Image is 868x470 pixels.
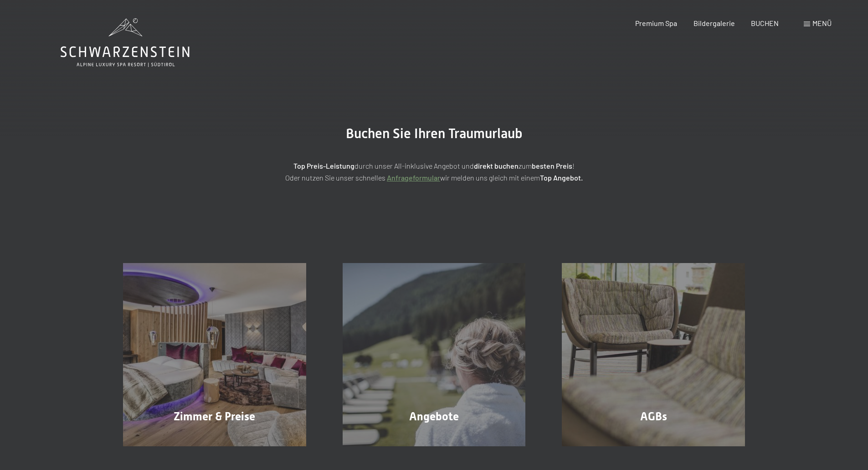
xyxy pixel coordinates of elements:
strong: besten Preis [532,161,572,170]
p: durch unser All-inklusive Angebot und zum ! Oder nutzen Sie unser schnelles wir melden uns gleich... [206,160,662,183]
a: BUCHEN [751,19,779,27]
span: Zimmer & Preise [174,410,255,423]
a: Buchung Angebote [324,263,544,446]
a: Buchung AGBs [544,263,763,446]
a: Premium Spa [635,19,677,27]
span: Menü [812,19,832,27]
span: AGBs [640,410,667,423]
strong: direkt buchen [474,161,519,170]
span: Angebote [409,410,459,423]
span: Buchen Sie Ihren Traumurlaub [346,125,523,141]
a: Buchung Zimmer & Preise [105,263,324,446]
strong: Top Angebot. [540,173,583,182]
strong: Top Preis-Leistung [293,161,354,170]
a: Bildergalerie [693,19,735,27]
a: Anfrageformular [387,173,440,182]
